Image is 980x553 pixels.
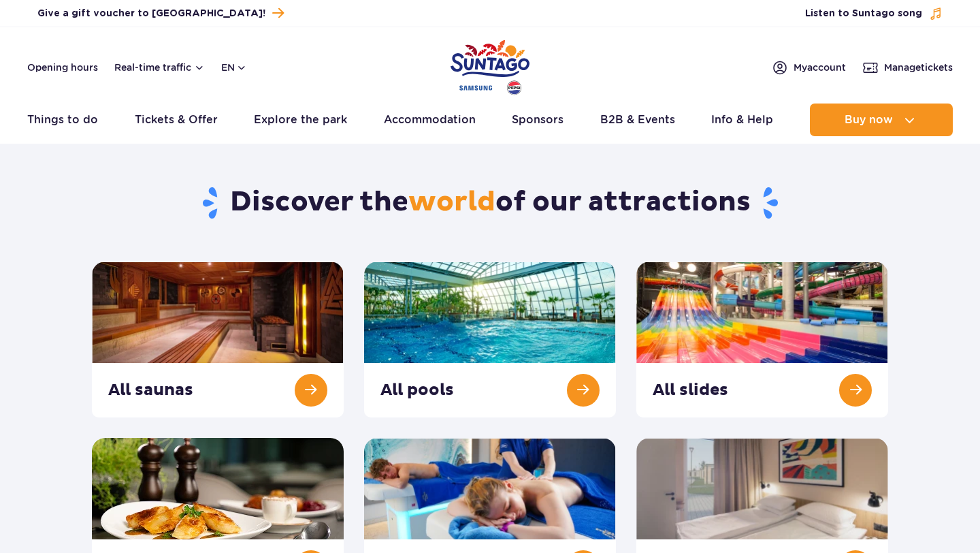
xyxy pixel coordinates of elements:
h1: Discover the of our attractions [92,185,889,221]
a: Accommodation [384,104,476,136]
a: Managetickets [862,59,953,76]
button: Real-time traffic [114,62,205,73]
a: Myaccount [772,59,846,76]
a: Park of Poland [451,34,529,97]
a: Opening hours [27,61,98,74]
button: Listen to Suntago song [805,7,943,20]
a: Info & Help [711,104,773,136]
a: Sponsors [512,104,563,136]
a: Things to do [27,104,98,136]
a: B2B & Events [600,104,675,136]
span: Give a gift voucher to [GEOGRAPHIC_DATA]! [37,7,265,20]
span: Listen to Suntago song [805,7,922,20]
span: Buy now [845,114,893,126]
button: Buy now [810,104,953,136]
button: en [221,61,247,74]
span: world [408,185,495,219]
span: Manage tickets [884,61,953,74]
a: Give a gift voucher to [GEOGRAPHIC_DATA]! [37,4,284,22]
a: Explore the park [254,104,347,136]
span: My account [794,61,846,74]
a: Tickets & Offer [135,104,218,136]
